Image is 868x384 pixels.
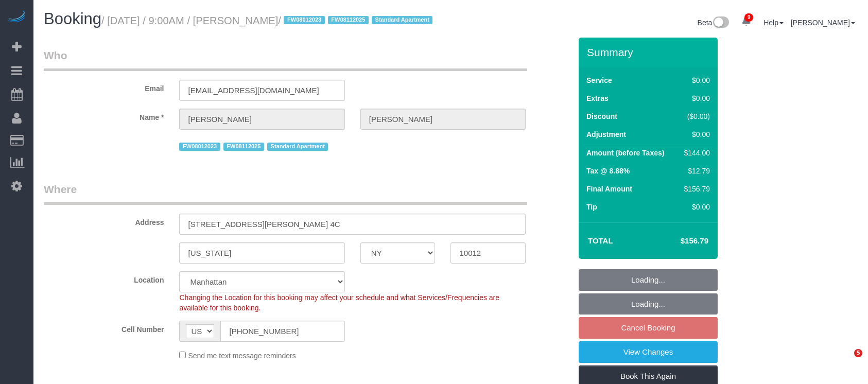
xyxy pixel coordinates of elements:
[179,293,499,312] span: Changing the Location for this booking may affect your schedule and what Services/Frequencies are...
[744,13,753,22] span: 9
[44,10,101,28] span: Booking
[223,143,264,151] span: FW08112025
[833,349,858,374] iframe: Intercom live chat
[278,15,436,26] span: /
[736,10,756,33] a: 9
[188,352,296,360] span: Send me text message reminders
[179,80,344,101] input: Email
[179,143,220,151] span: FW08012023
[36,80,171,94] label: Email
[587,46,713,58] h3: Summary
[586,129,626,139] label: Adjustment
[284,16,324,24] span: FW08012023
[680,75,710,85] div: $0.00
[267,143,328,151] span: Standard Apartment
[586,202,597,212] label: Tip
[36,214,171,228] label: Address
[712,16,729,30] img: New interface
[763,19,784,27] a: Help
[328,16,369,24] span: FW08112025
[36,109,171,123] label: Name *
[586,148,664,158] label: Amount (before Taxes)
[44,48,527,71] legend: Who
[179,109,344,130] input: First Name
[680,166,710,176] div: $12.79
[586,75,612,85] label: Service
[360,109,526,130] input: Last Name
[586,93,609,103] label: Extras
[680,202,710,212] div: $0.00
[586,184,632,194] label: Final Amount
[586,166,630,176] label: Tax @ 8.88%
[698,19,730,27] a: Beta
[854,349,862,357] span: 5
[36,321,171,335] label: Cell Number
[450,242,526,264] input: Zip Code
[680,148,710,158] div: $144.00
[220,321,344,342] input: Cell Number
[6,10,27,25] img: Automaid Logo
[372,16,433,24] span: Standard Apartment
[680,93,710,103] div: $0.00
[650,237,708,246] h4: $156.79
[588,236,613,245] strong: Total
[680,129,710,139] div: $0.00
[680,184,710,194] div: $156.79
[44,182,527,205] legend: Where
[586,111,617,121] label: Discount
[101,15,436,26] small: / [DATE] / 9:00AM / [PERSON_NAME]
[179,242,344,264] input: City
[36,271,171,285] label: Location
[791,19,855,27] a: [PERSON_NAME]
[579,341,718,363] a: View Changes
[680,111,710,121] div: ($0.00)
